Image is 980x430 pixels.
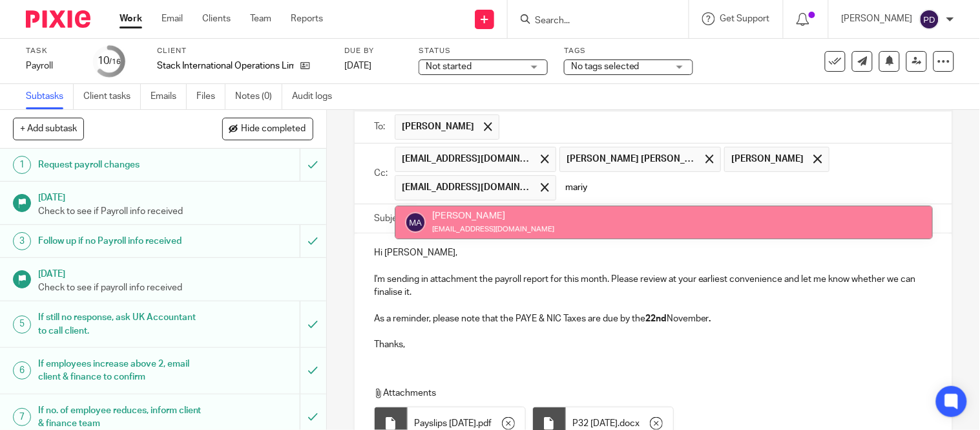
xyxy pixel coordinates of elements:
[402,153,531,166] span: [EMAIL_ADDRESS][DOMAIN_NAME]
[235,84,282,109] a: Notes (0)
[38,264,313,281] h1: [DATE]
[374,387,922,400] p: Attachments
[374,120,388,133] label: To:
[344,46,402,56] label: Due by
[26,59,78,72] div: Payroll
[38,281,313,294] p: Check to see if payroll info received
[202,12,231,25] a: Clients
[13,118,84,140] button: + Add subtask
[292,84,342,109] a: Audit logs
[374,167,388,180] label: Cc:
[196,84,225,109] a: Files
[402,120,474,133] span: [PERSON_NAME]
[222,118,313,140] button: Hide completed
[405,212,426,233] img: svg%3E
[13,361,31,380] div: 6
[374,212,408,225] label: Subject:
[109,58,121,65] small: /16
[402,181,531,194] span: [EMAIL_ADDRESS][DOMAIN_NAME]
[432,210,554,222] div: [PERSON_NAME]
[13,408,31,426] div: 7
[478,417,492,430] span: pdf
[13,316,31,334] div: 5
[38,188,313,204] h1: [DATE]
[426,62,472,71] span: Not started
[98,54,121,69] div: 10
[709,314,711,323] strong: .
[291,12,323,25] a: Reports
[620,417,640,430] span: docx
[38,354,204,387] h1: If employees increase above 2, email client & finance to confirm
[374,246,933,259] p: Hi [PERSON_NAME],
[162,12,183,25] a: Email
[919,9,940,30] img: svg%3E
[26,46,78,56] label: Task
[414,417,476,430] span: Payslips [DATE]
[38,155,204,175] h1: Request payroll changes
[731,153,804,166] span: [PERSON_NAME]
[720,14,770,23] span: Get Support
[13,156,31,174] div: 1
[157,59,294,72] p: Stack International Operations Limited
[83,84,141,109] a: Client tasks
[571,62,640,71] span: No tags selected
[374,338,933,351] p: Thanks,
[242,124,306,134] span: Hide completed
[38,231,204,251] h1: Follow up if no Payroll info received
[250,12,271,25] a: Team
[374,312,933,325] p: As a reminder, please note that the PAYE & NIC Taxes are due by the November
[564,46,693,56] label: Tags
[645,314,667,323] strong: 22nd
[157,46,328,56] label: Client
[534,16,650,27] input: Search
[842,12,913,25] p: [PERSON_NAME]
[151,84,187,109] a: Emails
[419,46,548,56] label: Status
[572,417,618,430] span: P32 [DATE]
[38,205,313,218] p: Check to see if Payroll info received
[13,232,31,250] div: 3
[344,61,371,70] span: [DATE]
[120,12,142,25] a: Work
[432,226,554,233] small: [EMAIL_ADDRESS][DOMAIN_NAME]
[38,308,204,341] h1: If still no response, ask UK Accountant to call client.
[374,273,933,299] p: I'm sending in attachment the payroll report for this month. Please review at your earliest conve...
[567,153,696,166] span: [PERSON_NAME] [PERSON_NAME] Broadway
[26,84,74,109] a: Subtasks
[26,10,90,28] img: Pixie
